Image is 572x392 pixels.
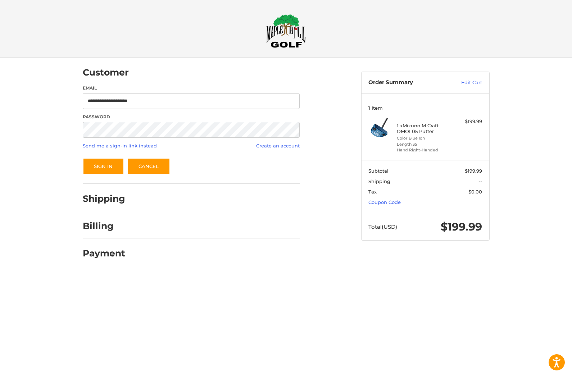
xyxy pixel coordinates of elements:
[397,147,452,153] li: Hand Right-Handed
[127,158,170,174] a: Cancel
[465,168,482,174] span: $199.99
[368,178,390,184] span: Shipping
[441,220,482,233] span: $199.99
[397,135,452,141] li: Color Blue Ion
[83,193,125,204] h2: Shipping
[368,199,401,205] a: Coupon Code
[454,118,482,125] div: $199.99
[446,79,482,86] a: Edit Cart
[368,79,446,86] h3: Order Summary
[83,220,125,232] h2: Billing
[513,373,572,392] iframe: Google Customer Reviews
[468,189,482,195] span: $0.00
[368,189,377,195] span: Tax
[83,114,300,120] label: Password
[397,123,452,135] h4: 1 x Mizuno M Craft OMOI 05 Putter
[368,223,397,230] span: Total (USD)
[256,143,300,149] a: Create an account
[397,141,452,147] li: Length 35
[478,178,482,184] span: --
[83,158,124,174] button: Sign In
[83,143,157,149] a: Send me a sign-in link instead
[368,105,482,111] h3: 1 Item
[368,168,389,174] span: Subtotal
[83,248,125,259] h2: Payment
[83,67,129,78] h2: Customer
[266,14,306,48] img: Maple Hill Golf
[83,85,300,91] label: Email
